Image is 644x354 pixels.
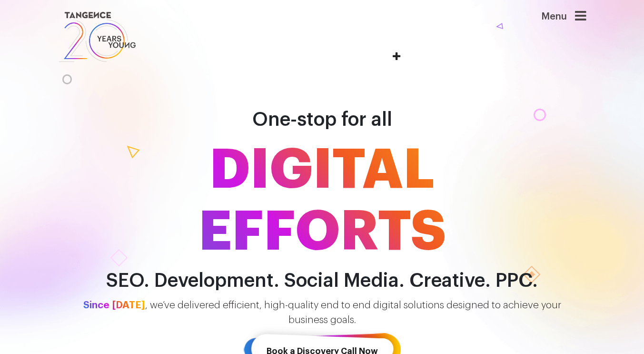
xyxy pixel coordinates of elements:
span: DIGITAL EFFORTS [51,139,594,263]
p: , we’ve delivered efficient, high-quality end to end digital solutions designed to achieve your b... [51,298,594,328]
span: One-stop for all [252,110,392,129]
img: logo SVG [58,10,137,64]
h2: SEO. Development. Social Media. Creative. PPC. [51,270,594,292]
span: Since [DATE] [83,300,145,310]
